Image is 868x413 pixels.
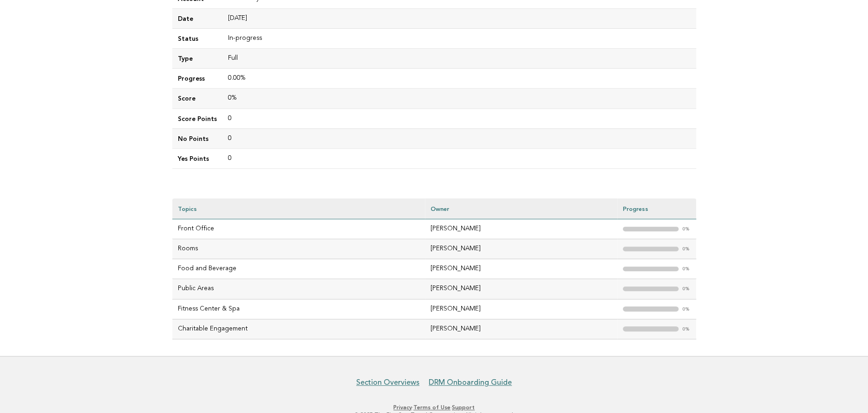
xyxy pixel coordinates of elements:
[356,378,419,387] a: Section Overviews
[393,404,412,411] a: Privacy
[425,239,617,259] td: [PERSON_NAME]
[172,219,425,239] td: Front Office
[429,378,512,387] a: DRM Onboarding Guide
[172,279,425,299] td: Public Areas
[425,259,617,279] td: [PERSON_NAME]
[172,319,425,339] td: Charitable Engagement
[172,299,425,319] td: Fitness Center & Spa
[425,299,617,319] td: [PERSON_NAME]
[172,49,222,69] td: Type
[222,108,696,128] td: 0
[172,128,222,148] td: No Points
[682,227,691,232] em: 0%
[682,286,691,292] em: 0%
[172,259,425,279] td: Food and Beverage
[172,198,425,219] th: Topics
[172,9,222,29] td: Date
[682,247,691,252] em: 0%
[425,319,617,339] td: [PERSON_NAME]
[172,239,425,259] td: Rooms
[452,404,475,411] a: Support
[222,9,696,29] td: [DATE]
[222,148,696,168] td: 0
[222,89,696,108] td: 0%
[222,49,696,69] td: Full
[682,327,691,332] em: 0%
[425,279,617,299] td: [PERSON_NAME]
[172,148,222,168] td: Yes Points
[413,404,450,411] a: Terms of Use
[222,128,696,148] td: 0
[222,69,696,89] td: 0.00%
[425,219,617,239] td: [PERSON_NAME]
[682,307,691,312] em: 0%
[222,29,696,49] td: In-progress
[150,404,718,411] p: · ·
[617,198,696,219] th: Progress
[172,89,222,108] td: Score
[172,108,222,128] td: Score Points
[172,29,222,49] td: Status
[682,267,691,272] em: 0%
[172,69,222,89] td: Progress
[425,198,617,219] th: Owner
